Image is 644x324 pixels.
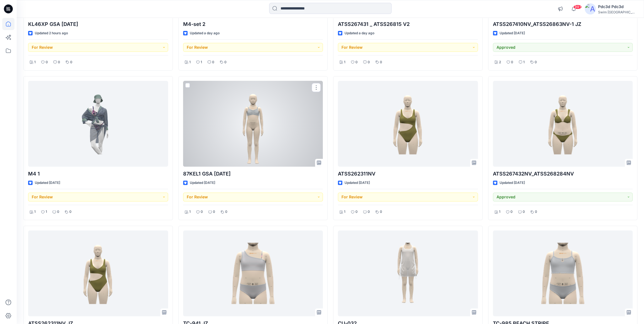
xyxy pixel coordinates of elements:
p: KL46XP GSA [DATE] [28,20,168,28]
span: 99+ [573,5,582,9]
p: 1 [34,59,36,65]
p: 0 [57,209,59,215]
p: 0 [511,59,513,65]
p: 0 [355,209,358,215]
p: 1 [523,59,525,65]
p: Updated 2 hours ago [35,30,68,36]
p: ATSS267432NV_ATSS268284NV [493,170,633,178]
p: 0 [368,209,370,215]
p: Updated [DATE] [345,180,370,186]
a: ATSS267432NV_ATSS268284NV [493,81,633,167]
p: 0 [69,209,72,215]
p: 1 [201,59,202,65]
p: 0 [201,209,203,215]
p: 1 [46,209,47,215]
a: TC-941 JZ [183,230,323,316]
a: ATSS262311NV JZ [28,230,168,316]
p: 2 [499,59,501,65]
p: ATSS262311NV [338,170,478,178]
p: 0 [212,59,214,65]
p: 0 [355,59,358,65]
p: 87KEL1 GSA [DATE] [183,170,323,178]
div: Pdc3d Pdc3d [598,3,637,10]
p: 0 [368,59,370,65]
p: Updated [DATE] [500,30,525,36]
p: 0 [380,59,382,65]
p: Updated [DATE] [500,180,525,186]
p: 0 [70,59,72,65]
img: avatar [585,3,596,14]
p: Updated [DATE] [190,180,215,186]
p: 0 [380,209,382,215]
div: Swim [GEOGRAPHIC_DATA] [598,10,637,14]
p: Updated a day ago [190,30,220,36]
p: M4-set 2 [183,20,323,28]
p: 1 [344,209,345,215]
p: 0 [224,59,227,65]
p: 0 [523,209,525,215]
a: M4 1 [28,81,168,167]
a: ATSS262311NV [338,81,478,167]
p: 1 [34,209,36,215]
a: 87KEL1 GSA 2025.8.7 [183,81,323,167]
p: 0 [510,209,513,215]
p: ATSS267410NV_ATSS26863NV-1 JZ [493,20,633,28]
p: 0 [535,59,537,65]
p: 0 [213,209,215,215]
p: 1 [344,59,345,65]
p: ATSS267431 _ ATSS26815 V2 [338,20,478,28]
p: 0 [535,209,537,215]
p: 1 [189,209,191,215]
p: M4 1 [28,170,168,178]
p: Updated a day ago [345,30,374,36]
a: TC-985 BEACH STRIPE [493,230,633,316]
p: 0 [46,59,48,65]
p: 0 [58,59,60,65]
p: Updated [DATE] [35,180,60,186]
a: CU-032 [338,230,478,316]
p: 0 [225,209,227,215]
p: 1 [189,59,191,65]
p: 1 [499,209,500,215]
